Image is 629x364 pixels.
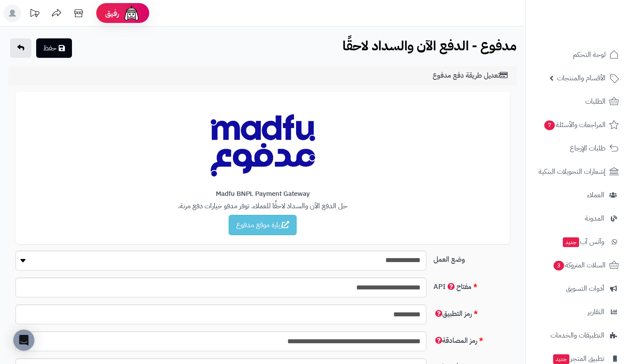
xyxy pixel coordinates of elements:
p: حل الدفع الآن والسداد لاحقًا للعملاء. توفر مدفو خيارات دفع مرنة. [24,201,501,211]
span: طلبات الإرجاع [570,142,606,154]
b: مدفوع - الدفع الآن والسداد لاحقًا [343,36,516,56]
a: إشعارات التحويلات البنكية [531,161,624,182]
span: الأقسام والمنتجات [557,72,606,84]
span: جديد [553,354,569,364]
a: أدوات التسويق [531,278,624,299]
a: المراجعات والأسئلة7 [531,114,624,135]
span: التطبيقات والخدمات [550,329,604,341]
span: رفيق [105,8,119,19]
span: رمز التطبيق [433,308,472,319]
a: السلات المتروكة3 [531,255,624,276]
a: زيارة موقع مدفوع [229,215,297,235]
span: الطلبات [585,95,606,108]
a: طلبات الإرجاع [531,138,624,159]
a: تحديثات المنصة [23,4,45,24]
span: 3 [554,261,564,270]
img: Madfu BNPL [199,107,327,184]
a: التطبيقات والخدمات [531,325,624,346]
a: وآتس آبجديد [531,231,624,252]
button: حفظ [36,38,72,58]
span: العملاء [587,189,604,201]
span: مفتاح API [433,281,471,292]
a: المدونة [531,208,624,229]
span: 7 [544,120,555,130]
span: جديد [563,237,579,247]
span: لوحة التحكم [573,49,606,61]
span: إشعارات التحويلات البنكية [539,165,606,178]
span: رمز المصادقة [433,335,477,346]
span: المراجعات والأسئلة [543,119,606,131]
h3: تعديل طريقة دفع مدفوع [433,71,510,80]
span: أدوات التسويق [566,282,604,295]
span: التقارير [588,306,604,318]
span: السلات المتروكة [553,259,606,271]
a: التقارير [531,301,624,323]
label: وضع العمل [430,251,513,265]
span: وآتس آب [562,236,604,248]
img: ai-face.png [123,4,140,22]
span: المدونة [585,212,604,225]
a: الطلبات [531,91,624,112]
a: العملاء [531,184,624,206]
a: لوحة التحكم [531,44,624,65]
h4: Madfu BNPL Payment Gateway [24,190,501,198]
div: Open Intercom Messenger [13,330,34,351]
